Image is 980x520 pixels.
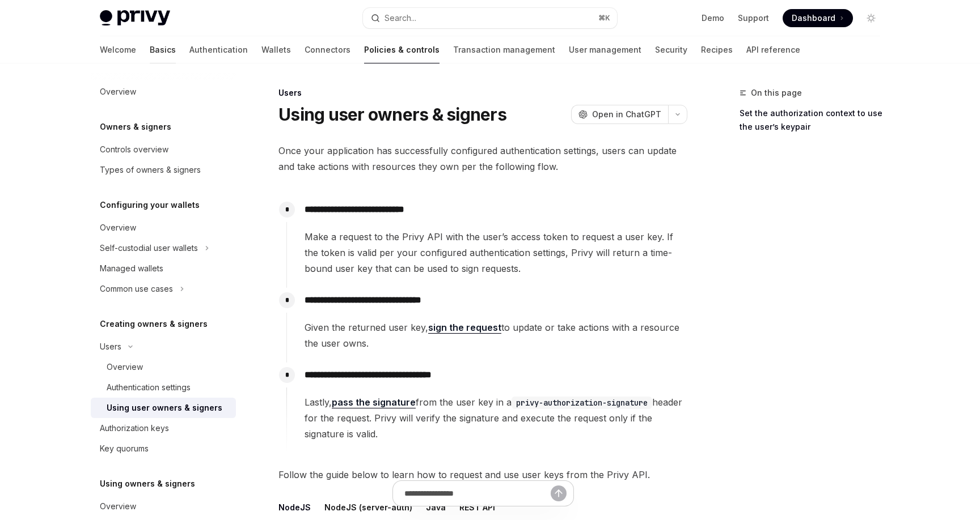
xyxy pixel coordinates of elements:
[702,12,724,24] a: Demo
[428,322,501,334] a: sign the request
[107,381,191,394] div: Authentication settings
[150,36,176,63] a: Basics
[100,282,173,296] div: Common use cases
[91,496,236,517] a: Overview
[100,198,200,212] h5: Configuring your wallets
[332,397,416,408] a: pass the signature
[100,241,198,255] div: Self-custodial user wallets
[100,221,136,235] div: Overview
[91,336,236,357] button: Toggle Users section
[107,401,222,415] div: Using user owners & signers
[305,394,687,442] span: Lastly, from the user key in a header for the request. Privy will verify the signature and execut...
[100,500,136,513] div: Overview
[783,9,853,27] a: Dashboard
[551,485,567,501] button: Send message
[655,36,687,63] a: Security
[278,143,687,174] span: Once your application has successfully configured authentication settings, users can update and t...
[792,12,835,24] span: Dashboard
[100,317,208,331] h5: Creating owners & signers
[100,85,136,99] div: Overview
[91,258,236,279] a: Managed wallets
[278,467,687,483] span: Follow the guide below to learn how to request and use user keys from the Privy API.
[100,421,169,435] div: Authorization keys
[701,36,733,63] a: Recipes
[91,357,236,377] a: Overview
[91,398,236,418] a: Using user owners & signers
[91,438,236,459] a: Key quorums
[746,36,800,63] a: API reference
[305,319,687,351] span: Given the returned user key, to update or take actions with a resource the user owns.
[592,109,661,120] span: Open in ChatGPT
[738,12,769,24] a: Support
[305,36,350,63] a: Connectors
[91,82,236,102] a: Overview
[100,36,136,63] a: Welcome
[100,120,171,134] h5: Owners & signers
[598,14,610,23] span: ⌘ K
[278,87,687,99] div: Users
[278,104,506,125] h1: Using user owners & signers
[100,340,121,353] div: Users
[100,10,170,26] img: light logo
[453,36,555,63] a: Transaction management
[512,397,652,409] code: privy-authorization-signature
[100,143,168,156] div: Controls overview
[100,262,163,275] div: Managed wallets
[363,8,617,28] button: Open search
[751,86,802,100] span: On this page
[740,104,889,136] a: Set the authorization context to use the user’s keypair
[91,279,236,299] button: Toggle Common use cases section
[91,218,236,238] a: Overview
[91,160,236,180] a: Types of owners & signers
[261,36,291,63] a: Wallets
[305,229,687,276] span: Make a request to the Privy API with the user’s access token to request a user key. If the token ...
[91,418,236,438] a: Authorization keys
[91,377,236,398] a: Authentication settings
[100,163,201,177] div: Types of owners & signers
[189,36,248,63] a: Authentication
[100,442,149,455] div: Key quorums
[91,139,236,160] a: Controls overview
[107,360,143,374] div: Overview
[571,105,668,124] button: Open in ChatGPT
[862,9,880,27] button: Toggle dark mode
[569,36,641,63] a: User management
[404,481,551,506] input: Ask a question...
[91,238,236,258] button: Toggle Self-custodial user wallets section
[100,477,195,491] h5: Using owners & signers
[385,11,416,25] div: Search...
[364,36,440,63] a: Policies & controls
